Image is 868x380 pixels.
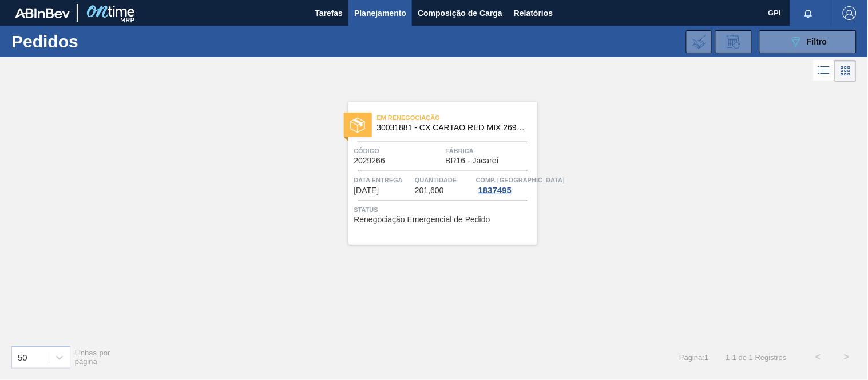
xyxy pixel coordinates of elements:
span: Quantidade [415,174,473,186]
span: Filtro [807,37,827,46]
span: Tarefas [315,6,343,20]
span: Data entrega [354,174,413,186]
div: 1837495 [476,186,514,195]
div: Solicitação de Revisão de Pedidos [715,30,752,53]
span: Planejamento [354,6,406,20]
span: Comp. Carga [476,174,565,186]
span: BR16 - Jacareí [446,157,499,165]
button: Filtro [759,30,857,53]
span: Linhas por página [75,349,110,366]
span: Relatórios [514,6,553,20]
h1: Pedidos [11,35,176,48]
a: Comp. [GEOGRAPHIC_DATA]1837495 [476,174,534,195]
div: Visão em Cards [835,60,857,82]
span: Status [354,204,534,215]
button: Notificações [790,5,827,21]
button: < [804,343,833,371]
a: statusEm renegociação30031881 - CX CARTAO RED MIX 269ML LN C6Código2029266FábricaBR16 - JacareíDa... [331,102,537,245]
div: Visão em Lista [814,60,835,82]
img: Logout [843,6,857,20]
span: Renegociação Emergencial de Pedido [354,215,490,224]
span: Código [354,145,443,157]
img: status [350,118,365,133]
span: 2029266 [354,157,386,165]
img: TNhmsLtSVTkK8tSr43FrP2fwEKptu5GPRR3wAAAABJRU5ErkJggg== [15,8,70,18]
span: 24/09/2025 [354,186,379,195]
span: Página : 1 [679,353,708,362]
span: 30031881 - CX CARTAO RED MIX 269ML LN C6 [377,123,528,132]
span: Em renegociação [377,112,537,123]
div: 50 [18,353,27,362]
span: 201,600 [415,186,444,195]
div: Importar Negociações dos Pedidos [686,30,712,53]
span: Composição de Carga [418,6,502,20]
span: 1 - 1 de 1 Registros [726,353,787,362]
button: > [833,343,861,371]
span: Fábrica [446,145,534,157]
